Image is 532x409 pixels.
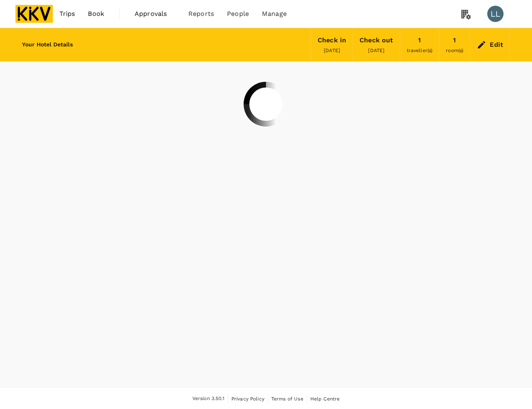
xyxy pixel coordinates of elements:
[310,396,340,402] span: Help Centre
[446,48,463,53] span: room(s)
[360,35,393,46] div: Check out
[324,48,340,53] span: [DATE]
[192,395,225,403] span: Version 3.50.1
[368,48,384,53] span: [DATE]
[318,35,346,46] div: Check in
[231,396,264,402] span: Privacy Policy
[310,394,340,403] a: Help Centre
[407,48,433,53] span: traveller(s)
[227,9,249,19] span: People
[418,35,421,46] div: 1
[135,9,175,19] span: Approvals
[490,39,503,50] div: Edit
[88,9,104,19] span: Book
[271,394,303,403] a: Terms of Use
[453,35,456,46] div: 1
[231,394,264,403] a: Privacy Policy
[271,396,303,402] span: Terms of Use
[487,6,504,22] div: LL
[188,9,214,19] span: Reports
[15,5,53,23] img: KKV Supply Chain Sdn Bhd
[22,40,73,49] h6: Your Hotel Details
[59,9,75,19] span: Trips
[262,9,287,19] span: Manage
